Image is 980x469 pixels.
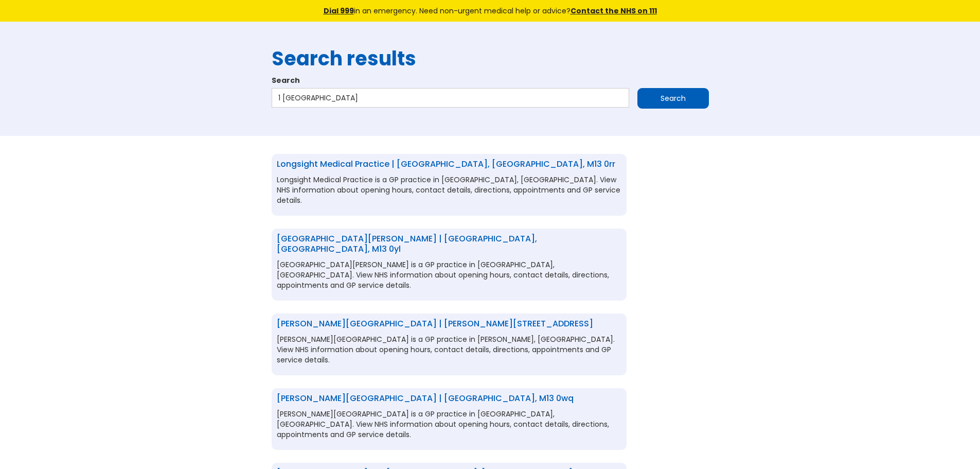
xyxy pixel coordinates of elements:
[272,88,629,108] input: Search…
[277,409,621,440] p: [PERSON_NAME][GEOGRAPHIC_DATA] is a GP practice in [GEOGRAPHIC_DATA], [GEOGRAPHIC_DATA]. View NHS...
[272,75,709,85] label: Search
[277,259,621,290] p: [GEOGRAPHIC_DATA][PERSON_NAME] is a GP practice in [GEOGRAPHIC_DATA], [GEOGRAPHIC_DATA]. View NHS...
[277,175,621,205] p: Longsight Medical Practice is a GP practice in [GEOGRAPHIC_DATA], [GEOGRAPHIC_DATA]. View NHS inf...
[277,334,621,365] p: [PERSON_NAME][GEOGRAPHIC_DATA] is a GP practice in [PERSON_NAME], [GEOGRAPHIC_DATA]. View NHS inf...
[277,158,615,170] a: Longsight Medical Practice | [GEOGRAPHIC_DATA], [GEOGRAPHIC_DATA], m13 0rr
[277,392,574,404] a: [PERSON_NAME][GEOGRAPHIC_DATA] | [GEOGRAPHIC_DATA], m13 0wq
[277,318,593,329] a: [PERSON_NAME][GEOGRAPHIC_DATA] | [PERSON_NAME][STREET_ADDRESS]
[637,88,709,109] input: Search
[277,233,537,255] a: [GEOGRAPHIC_DATA][PERSON_NAME] | [GEOGRAPHIC_DATA], [GEOGRAPHIC_DATA], m13 0yl
[324,6,354,16] a: Dial 999
[571,6,657,16] a: Contact the NHS on 111
[272,47,709,70] h1: Search results
[254,5,727,16] div: in an emergency. Need non-urgent medical help or advice?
